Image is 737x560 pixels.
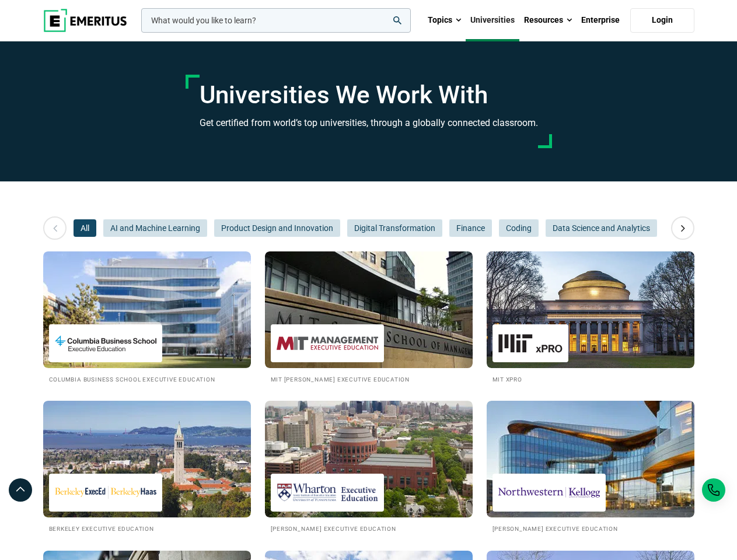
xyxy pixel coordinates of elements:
h2: Berkeley Executive Education [49,523,245,533]
img: Berkeley Executive Education [55,480,156,506]
img: Universities We Work With [487,401,694,517]
h2: [PERSON_NAME] Executive Education [493,523,689,533]
a: Universities We Work With Columbia Business School Executive Education Columbia Business School E... [43,251,251,384]
img: Universities We Work With [265,401,473,517]
a: Universities We Work With Kellogg Executive Education [PERSON_NAME] Executive Education [487,401,694,533]
a: Universities We Work With Wharton Executive Education [PERSON_NAME] Executive Education [265,401,473,533]
img: Columbia Business School Executive Education [55,330,156,356]
h3: Get certified from world’s top universities, through a globally connected classroom. [200,116,538,131]
button: All [74,219,96,237]
img: Universities We Work With [265,251,473,368]
img: MIT Sloan Executive Education [277,330,378,356]
img: Universities We Work With [43,401,251,517]
a: Universities We Work With MIT Sloan Executive Education MIT [PERSON_NAME] Executive Education [265,251,473,384]
img: Kellogg Executive Education [498,480,600,506]
h2: [PERSON_NAME] Executive Education [271,523,467,533]
h2: MIT xPRO [493,374,689,384]
img: Universities We Work With [487,251,694,368]
button: Data Science and Analytics [546,219,657,237]
img: Wharton Executive Education [277,480,378,506]
button: Finance [449,219,492,237]
h1: Universities We Work With [200,80,538,110]
img: Universities We Work With [43,251,251,368]
h2: MIT [PERSON_NAME] Executive Education [271,374,467,384]
button: Digital Transformation [347,219,442,237]
a: Login [630,8,694,33]
input: woocommerce-product-search-field-0 [141,8,411,33]
h2: Columbia Business School Executive Education [49,374,245,384]
button: Coding [499,219,539,237]
a: Universities We Work With MIT xPRO MIT xPRO [487,251,694,384]
button: AI and Machine Learning [103,219,207,237]
button: Product Design and Innovation [214,219,340,237]
a: Universities We Work With Berkeley Executive Education Berkeley Executive Education [43,401,251,533]
img: MIT xPRO [498,330,563,356]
